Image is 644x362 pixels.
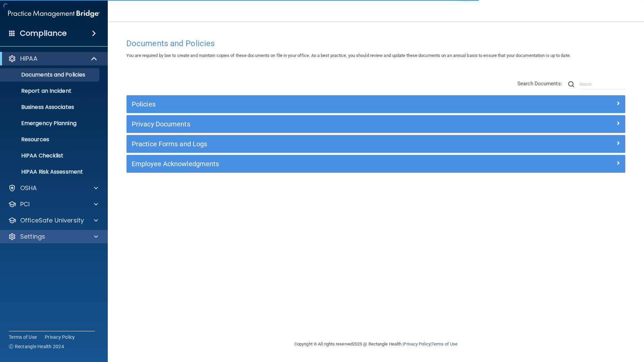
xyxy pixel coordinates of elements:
a: Settings [8,233,98,241]
a: Policies [132,99,620,110]
p: Documents and Policies [4,71,96,78]
h5: Practice Forms and Logs [132,140,495,148]
h5: Employee Acknowledgments [132,160,495,168]
h4: Documents and Policies [126,39,625,48]
p: HIPAA Risk Assessment [4,169,96,175]
a: Terms of Use [9,334,37,340]
p: HIPAA Checklist [4,152,96,159]
p: PCI [20,200,30,208]
a: PCI [8,200,98,208]
p: Business Associates [4,104,96,111]
p: Settings [20,233,45,241]
h5: Privacy Documents [132,120,495,128]
img: ic-search.3b580494.png [568,81,574,87]
p: Report an Incident [4,88,96,94]
a: HIPAA [8,55,98,63]
a: OfficeSafe University [8,216,98,224]
a: Privacy Documents [132,119,620,129]
a: Practice Forms and Logs [132,139,620,149]
p: OSHA [20,184,37,192]
span: You are required by law to create and maintain copies of these documents on file in your office. ... [126,53,571,58]
img: PMB logo [8,7,100,21]
span: Search Documents: [517,81,562,87]
p: Resources [4,136,96,143]
h5: Policies [132,100,495,108]
a: Terms of Use [431,341,457,346]
h4: Compliance [20,29,67,38]
div: Copyright © All rights reserved 2025 @ Rectangle Health | | [253,333,499,355]
p: OfficeSafe University [20,216,84,224]
a: OSHA [8,184,98,192]
p: HIPAA [20,55,37,63]
p: Emergency Planning [4,120,96,127]
a: Privacy Policy [404,341,430,346]
input: Search [579,79,625,89]
a: Employee Acknowledgments [132,158,620,169]
span: Ⓒ Rectangle Health 2024 [9,343,64,350]
a: Privacy Policy [45,334,75,340]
